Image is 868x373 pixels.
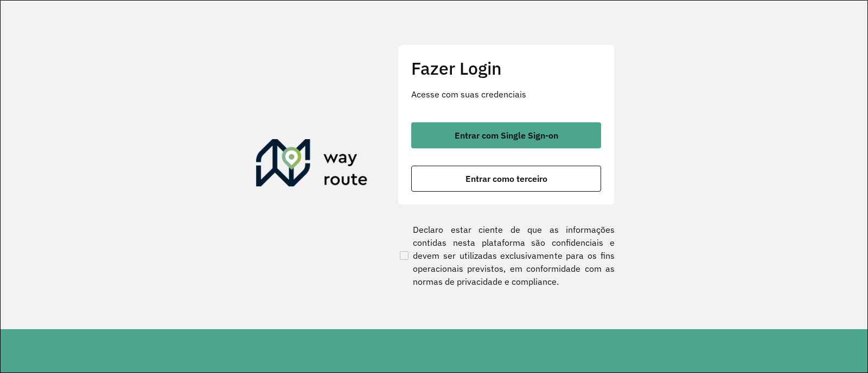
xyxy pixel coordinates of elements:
label: Declaro estar ciente de que as informações contidas nesta plataforma são confidenciais e devem se... [398,223,615,288]
img: Roteirizador AmbevTech [256,139,368,191]
h2: Fazer Login [411,58,601,78]
button: button [411,166,601,192]
span: Entrar como terceiro [465,174,547,183]
button: button [411,122,601,148]
p: Acesse com suas credenciais [411,88,601,101]
span: Entrar com Single Sign-on [455,131,558,140]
